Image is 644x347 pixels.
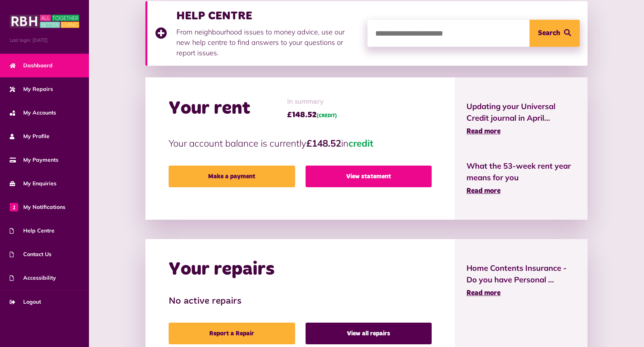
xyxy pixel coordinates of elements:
[176,9,360,23] h3: HELP CENTRE
[466,101,576,124] span: Updating your Universal Credit journal in April...
[169,136,432,150] p: Your account balance is currently in
[348,137,373,149] span: credit
[10,109,56,117] span: My Accounts
[10,14,79,29] img: MyRBH
[466,188,501,195] span: Read more
[10,298,41,306] span: Logout
[466,101,576,137] a: Updating your Universal Credit journal in April... Read more
[530,20,580,47] button: Search
[10,203,65,211] span: My Notifications
[10,250,51,258] span: Contact Us
[466,290,501,297] span: Read more
[176,27,360,58] p: From neighbourhood issues to money advice, use our new help centre to find answers to your questi...
[10,156,58,164] span: My Payments
[10,132,50,140] span: My Profile
[538,20,560,47] span: Search
[306,323,432,344] a: View all repairs
[169,323,295,344] a: Report a Repair
[466,128,501,135] span: Read more
[287,109,337,121] span: £148.52
[10,227,55,235] span: Help Centre
[306,137,341,149] strong: £148.52
[169,97,250,120] h2: Your rent
[10,203,18,211] span: 1
[306,166,432,187] a: View statement
[169,258,275,281] h2: Your repairs
[466,160,576,183] span: What the 53-week rent year means for you
[466,262,576,285] span: Home Contents Insurance - Do you have Personal ...
[317,114,337,118] span: (CREDIT)
[10,274,56,282] span: Accessibility
[10,179,56,188] span: My Enquiries
[10,85,53,93] span: My Repairs
[287,97,337,107] span: In summary
[10,62,53,70] span: Dashboard
[169,296,432,307] h3: No active repairs
[169,166,295,187] a: Make a payment
[466,262,576,299] a: Home Contents Insurance - Do you have Personal ... Read more
[10,37,79,44] span: Last login: [DATE]
[466,160,576,197] a: What the 53-week rent year means for you Read more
